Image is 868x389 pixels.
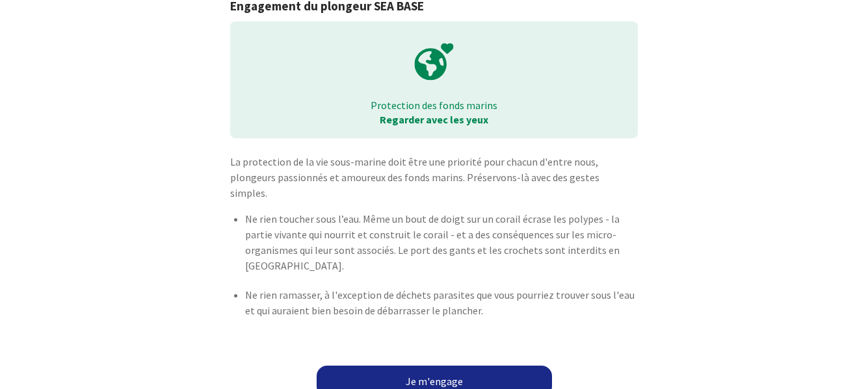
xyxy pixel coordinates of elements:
p: La protection de la vie sous-marine doit être une priorité pour chacun d'entre nous, plongeurs pa... [230,154,638,201]
p: Ne rien ramasser, à l'exception de déchets parasites que vous pourriez trouver sous l'eau et qui ... [245,287,638,318]
p: Ne rien toucher sous l’eau. Même un bout de doigt sur un corail écrase les polypes - la partie vi... [245,211,638,273]
p: Protection des fonds marins [239,98,629,112]
strong: Regarder avec les yeux [380,113,488,126]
